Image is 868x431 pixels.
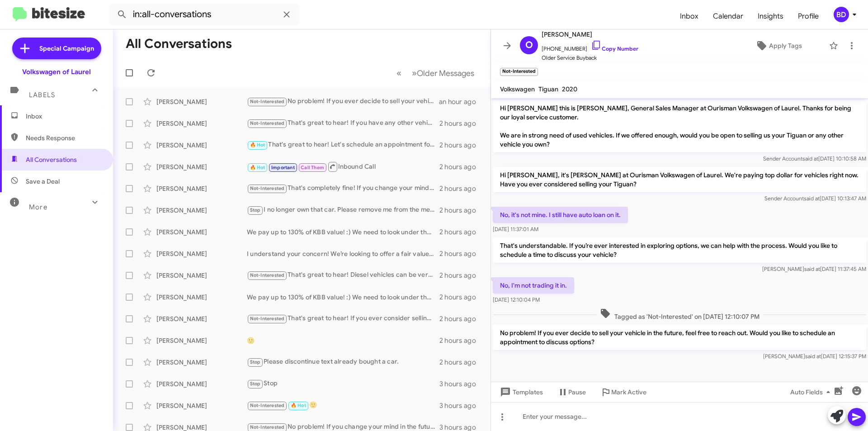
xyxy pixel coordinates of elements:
div: 2 hours ago [439,227,483,237]
span: Special Campaign [39,44,94,53]
div: No problem! If you ever decide to sell your vehicle in the future, feel free to reach out. Would ... [247,96,439,107]
span: Sender Account [DATE] 10:10:58 AM [763,155,866,162]
div: [PERSON_NAME] [156,97,247,106]
nav: Page navigation example [392,64,480,82]
span: Not-Interested [250,99,285,104]
div: Please discontinue text already bought a car. [247,357,439,367]
span: Mark Active [611,384,646,400]
div: 2 hours ago [439,119,483,128]
span: » [412,67,417,79]
button: BD [826,7,858,22]
p: No problem! If you ever decide to sell your vehicle in the future, feel free to reach out. Would ... [493,325,866,350]
div: 2 hours ago [439,314,483,323]
span: said at [802,155,818,162]
span: Not-Interested [250,403,285,408]
div: 2 hours ago [439,293,483,302]
span: Older Service Buyback [542,53,638,62]
span: said at [804,265,820,272]
a: Special Campaign [12,38,101,59]
div: [PERSON_NAME] [156,141,247,150]
div: 2 hours ago [439,249,483,258]
span: Labels [29,91,55,99]
div: 2 hours ago [439,184,483,193]
span: Apply Tags [769,38,802,54]
div: Volkswagen of Laurel [22,67,91,76]
span: Older Messages [417,68,474,78]
a: Profile [791,3,826,29]
div: That's great to hear! If you ever consider selling a vehicle in the future, feel free to reach ou... [247,313,439,324]
div: [PERSON_NAME] [156,379,247,388]
div: [PERSON_NAME] [156,249,247,258]
div: [PERSON_NAME] [156,336,247,345]
div: [PERSON_NAME] [156,293,247,302]
span: [DATE] 11:37:01 AM [493,226,538,232]
div: BD [834,7,849,22]
div: I no longer own that car. Please remove me from the messaging list. Thanks. [247,205,439,215]
div: [PERSON_NAME] [156,314,247,323]
span: [PERSON_NAME] [DATE] 11:37:45 AM [762,265,866,272]
span: « [396,67,401,79]
div: 🙂 [247,336,439,345]
div: [PERSON_NAME] [156,206,247,215]
div: 2 hours ago [439,358,483,367]
a: Inbox [673,3,706,29]
div: That's completely fine! If you change your mind or have any questions, feel free to reach out. We... [247,183,439,194]
span: 🔥 Hot [291,403,306,408]
button: Apply Tags [732,38,825,54]
span: Call Them [301,165,324,171]
span: [PERSON_NAME] [DATE] 12:15:37 PM [763,353,866,360]
h1: All Conversations [126,37,232,51]
span: Not-Interested [250,185,285,191]
div: 3 hours ago [439,401,483,410]
span: 2020 [562,85,577,93]
div: Stop [247,379,439,389]
span: Tagged as 'Not-Interested' on [DATE] 12:10:07 PM [596,308,763,321]
p: Hi [PERSON_NAME], it's [PERSON_NAME] at Ourisman Volkswagen of Laurel. We're paying top dollar fo... [493,167,866,192]
div: [PERSON_NAME] [156,271,247,280]
div: 2 hours ago [439,162,483,171]
div: That's great to hear! Let's schedule an appointment for you to come in and discuss the details. W... [247,140,439,150]
div: 2 hours ago [439,206,483,215]
input: Search [109,4,299,25]
button: Auto Fields [783,384,841,400]
div: [PERSON_NAME] [156,162,247,171]
div: That's great to hear! Diesel vehicles can be very reliable. If you ever change your mind about se... [247,270,439,280]
span: said at [804,195,820,202]
div: 2 hours ago [439,336,483,345]
span: More [29,203,47,211]
span: said at [805,353,821,360]
span: [PHONE_NUMBER] [542,40,638,53]
button: Mark Active [593,384,654,400]
div: 2 hours ago [439,141,483,150]
span: [PERSON_NAME] [542,29,638,40]
span: Tiguan [538,85,558,93]
span: O [525,38,533,52]
span: Stop [250,381,261,387]
div: [PERSON_NAME] [156,119,247,128]
p: No, it's not mine. I still have auto loan on it. [493,207,628,223]
button: Templates [491,384,550,400]
span: Inbox [26,112,103,121]
div: Inbound Call [247,161,439,172]
span: Needs Response [26,133,103,142]
span: Sender Account [DATE] 10:13:47 AM [764,195,866,202]
span: 🔥 Hot [250,165,265,171]
div: I understand your concern! We’re looking to offer a fair value for your vehicle. Let’s set up an ... [247,249,439,258]
div: [PERSON_NAME] [156,358,247,367]
button: Previous [391,64,407,82]
span: Not-Interested [250,316,285,322]
a: Copy Number [591,45,638,52]
div: an hour ago [439,97,483,106]
span: Not-Interested [250,424,285,430]
span: All Conversations [26,155,77,164]
a: Calendar [706,3,750,29]
div: [PERSON_NAME] [156,401,247,410]
span: Not-Interested [250,120,285,126]
div: 3 hours ago [439,379,483,388]
span: Pause [568,384,586,400]
span: 🔥 Hot [250,142,265,148]
span: Volkswagen [500,85,535,93]
div: [PERSON_NAME] [156,227,247,237]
